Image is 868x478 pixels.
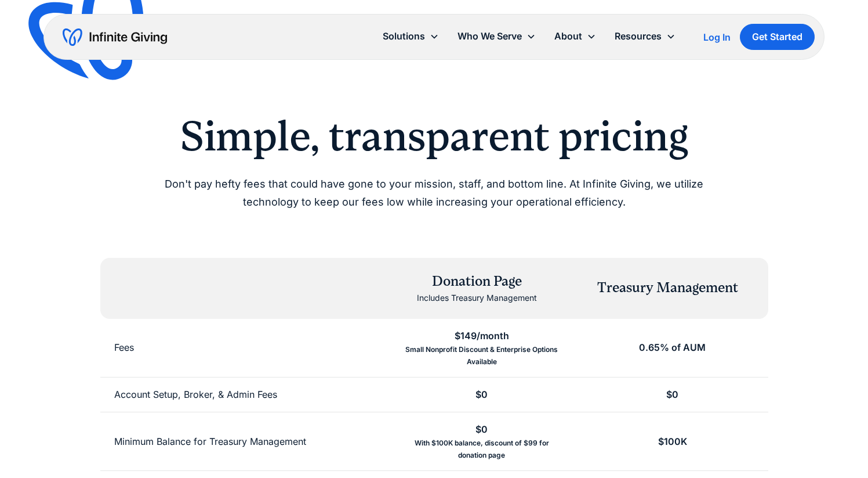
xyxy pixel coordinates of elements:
div: $0 [666,387,678,402]
div: $0 [475,422,488,437]
div: Account Setup, Broker, & Admin Fees [114,387,277,402]
div: Who We Serve [457,28,522,44]
div: With $100K balance, discount of $99 for donation page [400,437,563,461]
div: About [554,28,582,44]
p: Don't pay hefty fees that could have gone to your mission, staff, and bottom line. At Infinite Gi... [137,175,731,211]
div: Fees [114,340,134,355]
div: Small Nonprofit Discount & Enterprise Options Available [400,344,563,368]
div: Log In [703,33,731,42]
div: Includes Treasury Management [417,291,537,305]
a: Get Started [740,24,815,50]
div: 0.65% of AUM [639,340,706,355]
div: Resources [615,28,662,44]
div: Solutions [383,28,425,44]
a: Log In [703,30,731,44]
div: Minimum Balance for Treasury Management [114,434,306,450]
div: $0 [475,387,488,402]
div: Treasury Management [597,278,738,298]
div: $100K [658,434,687,450]
h2: Simple, transparent pricing [137,112,731,161]
div: $149/month [455,328,509,344]
div: Donation Page [417,272,537,292]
